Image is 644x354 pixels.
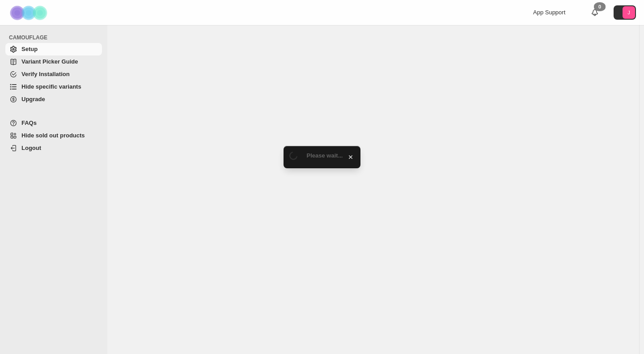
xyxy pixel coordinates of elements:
img: Camouflage [7,0,52,25]
span: Logout [21,145,41,151]
a: Logout [5,142,102,154]
span: Variant Picker Guide [21,58,78,65]
span: Setup [21,46,38,52]
a: Hide specific variants [5,81,102,93]
a: 0 [590,8,599,17]
span: Verify Installation [21,71,70,77]
button: Avatar with initials J [614,5,636,20]
a: Setup [5,43,102,55]
span: App Support [533,9,565,16]
span: Upgrade [21,96,45,102]
a: Verify Installation [5,68,102,81]
a: Hide sold out products [5,129,102,142]
span: CAMOUFLAGE [9,34,103,41]
a: Upgrade [5,93,102,106]
a: Variant Picker Guide [5,55,102,68]
span: Avatar with initials J [623,6,635,19]
span: Hide sold out products [21,132,85,139]
text: J [627,10,630,15]
span: Hide specific variants [21,83,81,90]
a: FAQs [5,117,102,129]
div: 0 [594,2,606,11]
span: FAQs [21,119,37,126]
span: Please wait... [307,152,343,159]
